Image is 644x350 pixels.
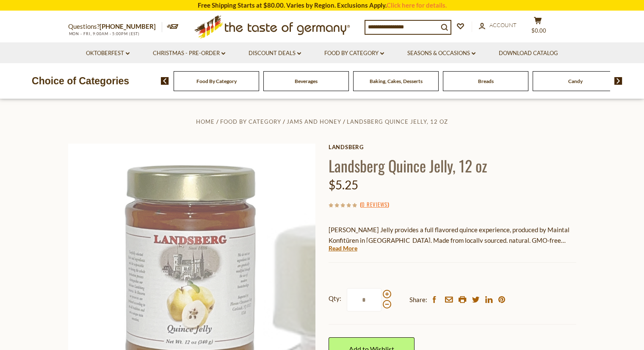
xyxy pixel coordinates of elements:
a: Candy [568,78,583,84]
img: next arrow [614,77,622,85]
img: previous arrow [161,77,169,85]
a: Seasons & Occasions [407,49,475,58]
span: $0.00 [531,27,546,34]
button: $0.00 [525,17,551,38]
p: Questions? [68,21,162,32]
a: Beverages [295,78,318,84]
a: Landsberg [329,144,576,150]
a: Landsberg Quince Jelly, 12 oz [347,118,448,125]
span: $5.25 [329,178,358,192]
span: Account [489,22,517,28]
p: [PERSON_NAME] Jelly provides a full flavored quince experience, produced by Maintal Konfitüren in... [329,225,576,246]
a: [PHONE_NUMBER] [100,22,156,30]
span: ( ) [360,200,389,208]
span: MON - FRI, 9:00AM - 5:00PM (EST) [68,31,140,36]
a: Click here for details. [387,1,447,9]
a: Read More [329,244,357,253]
a: Baking, Cakes, Desserts [370,78,423,84]
a: Oktoberfest [86,49,130,58]
span: Share: [409,294,427,305]
a: Food By Category [324,49,384,58]
a: Breads [478,78,494,84]
a: Download Catalog [499,49,558,58]
strong: Qty: [329,293,341,304]
a: Food By Category [196,78,237,84]
a: Jams and Honey [287,118,341,125]
a: Christmas - PRE-ORDER [153,49,225,58]
input: Qty: [347,288,381,311]
a: 0 Reviews [362,200,387,209]
a: Food By Category [220,118,281,125]
a: Home [196,118,215,125]
a: Discount Deals [249,49,301,58]
h1: Landsberg Quince Jelly, 12 oz [329,156,576,175]
a: Account [479,21,517,30]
